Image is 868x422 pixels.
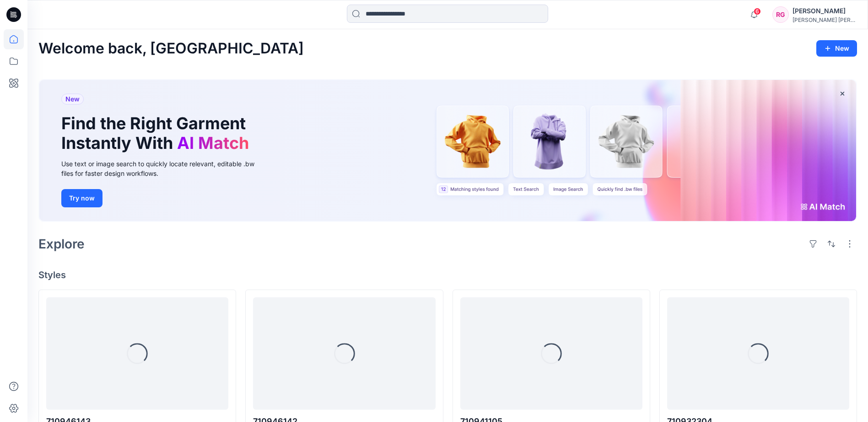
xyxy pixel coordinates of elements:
h2: Welcome back, [GEOGRAPHIC_DATA] [38,40,304,57]
div: Use text or image search to quickly locate relevant, editable .bw files for faster design workflows. [61,159,267,178]
span: AI Match [177,133,249,153]
h2: Explore [38,237,85,251]
h1: Find the Right Garment Instantly With [61,114,253,153]
h4: Styles [38,269,857,280]
button: Try now [61,189,102,207]
button: New [816,40,857,57]
div: [PERSON_NAME] [PERSON_NAME] [793,16,857,23]
div: RG [772,6,789,23]
div: [PERSON_NAME] [793,5,857,16]
span: New [65,94,80,105]
span: 6 [754,8,761,15]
